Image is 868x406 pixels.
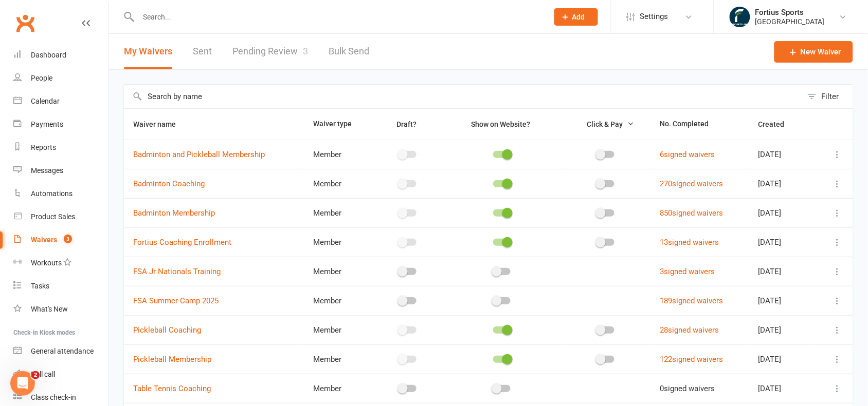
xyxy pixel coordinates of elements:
[572,13,585,21] span: Add
[749,198,816,227] td: [DATE]
[304,344,372,374] td: Member
[651,109,749,140] th: No. Completed
[31,212,75,221] div: Product Sales
[133,355,211,364] a: Pickleball Membership
[749,227,816,257] td: [DATE]
[472,120,531,128] span: Show on Website?
[133,208,215,218] a: Badminton Membership
[329,34,369,69] a: Bulk Send
[304,140,372,169] td: Member
[133,118,187,130] button: Waiver name
[193,34,212,69] a: Sent
[387,118,428,130] button: Draft?
[758,120,795,128] span: Created
[13,275,109,298] a: Tasks
[749,344,816,374] td: [DATE]
[554,8,598,26] button: Add
[31,370,55,378] div: Roll call
[304,286,372,315] td: Member
[31,120,63,128] div: Payments
[749,140,816,169] td: [DATE]
[133,267,221,276] a: FSA Jr Nationals Training
[13,90,109,113] a: Calendar
[660,267,715,276] a: 3signed waivers
[730,7,750,27] img: thumb_image1743802567.png
[802,85,853,108] button: Filter
[133,150,265,159] a: Badminton and Pickleball Membership
[31,189,73,198] div: Automations
[13,67,109,90] a: People
[660,179,724,188] a: 270signed waivers
[31,259,62,267] div: Workouts
[31,143,56,151] div: Reports
[10,371,35,396] iframe: Intercom live chat
[31,236,57,244] div: Waivers
[587,120,623,128] span: Click & Pay
[660,150,715,159] a: 6signed waivers
[13,205,109,228] a: Product Sales
[13,340,109,363] a: General attendance kiosk mode
[304,315,372,344] td: Member
[660,238,719,247] a: 13signed waivers
[749,257,816,286] td: [DATE]
[31,305,68,313] div: What's New
[13,182,109,205] a: Automations
[13,113,109,136] a: Payments
[133,384,211,393] a: Table Tennis Coaching
[124,85,802,108] input: Search by name
[13,298,109,321] a: What's New
[749,315,816,344] td: [DATE]
[577,118,634,130] button: Click & Pay
[304,198,372,227] td: Member
[31,166,63,175] div: Messages
[749,374,816,403] td: [DATE]
[13,252,109,275] a: Workouts
[12,10,38,36] a: Clubworx
[755,17,825,26] div: [GEOGRAPHIC_DATA]
[755,8,825,17] div: Fortius Sports
[749,286,816,315] td: [DATE]
[303,46,308,56] span: 3
[640,5,668,28] span: Settings
[462,118,542,130] button: Show on Website?
[133,179,205,188] a: Badminton Coaching
[31,347,94,355] div: General attendance
[660,325,719,335] a: 28signed waivers
[13,44,109,67] a: Dashboard
[13,136,109,159] a: Reports
[31,393,76,401] div: Class check-in
[13,159,109,182] a: Messages
[660,384,715,393] span: 0 signed waivers
[124,34,172,69] button: My Waivers
[304,374,372,403] td: Member
[660,355,724,364] a: 122signed waivers
[31,74,52,82] div: People
[660,296,724,305] a: 189signed waivers
[31,371,40,379] span: 2
[13,228,109,252] a: Waivers 3
[304,109,372,140] th: Waiver type
[660,208,724,218] a: 850signed waivers
[64,235,72,243] span: 3
[133,238,231,247] a: Fortius Coaching Enrollment
[133,296,219,305] a: FSA Summer Camp 2025
[304,169,372,198] td: Member
[304,257,372,286] td: Member
[133,325,201,335] a: Pickleball Coaching
[749,169,816,198] td: [DATE]
[31,51,66,59] div: Dashboard
[822,90,839,103] div: Filter
[232,34,308,69] a: Pending Review3
[133,120,187,128] span: Waiver name
[31,97,60,105] div: Calendar
[396,120,417,128] span: Draft?
[135,10,541,24] input: Search...
[304,227,372,257] td: Member
[13,363,109,386] a: Roll call
[31,282,49,290] div: Tasks
[774,41,853,63] a: New Waiver
[758,118,795,130] button: Created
